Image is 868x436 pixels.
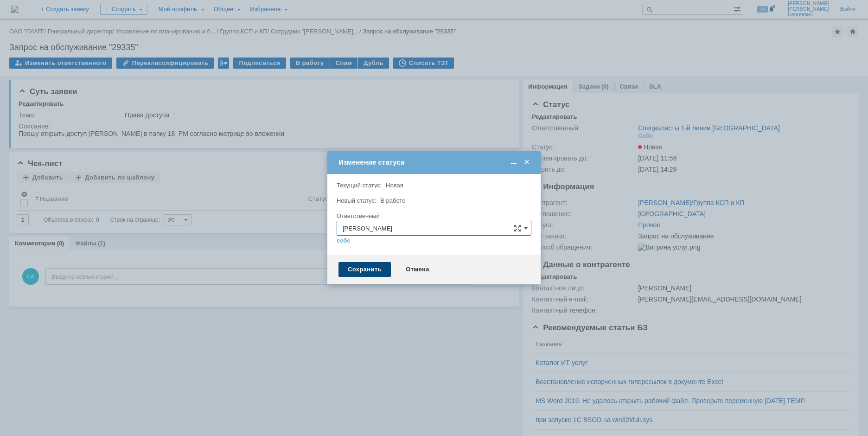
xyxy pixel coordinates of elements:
[380,197,405,204] span: В работе
[514,224,521,232] span: Сложная форма
[338,158,531,167] div: Изменение статуса
[386,182,403,189] span: Новая
[509,158,518,167] span: Свернуть (Ctrl + M)
[337,237,351,244] a: себе
[337,213,530,219] div: Ответственный
[337,197,377,204] label: Новый статус:
[522,158,531,167] span: Закрыть
[337,182,382,189] label: Текущий статус:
